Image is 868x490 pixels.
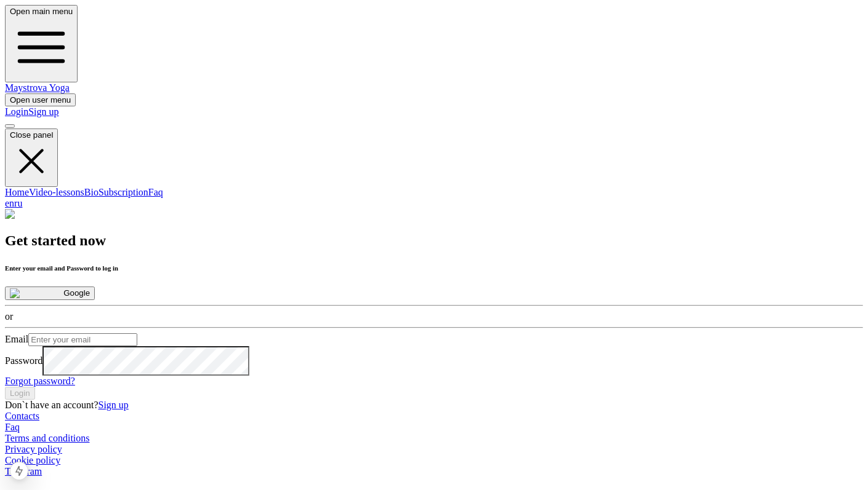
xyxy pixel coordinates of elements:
span: Close panel [10,130,53,140]
img: Yoga icon [5,209,55,220]
span: or [5,311,13,322]
img: Google icon [10,288,63,298]
label: Email [5,334,28,344]
a: Sign up [98,400,128,410]
div: Open user menu [5,106,863,117]
a: Login [5,106,28,117]
span: Telegram [5,466,42,476]
button: Close panel [5,128,58,186]
label: Password [5,355,42,366]
a: Privacy policy [5,444,62,454]
a: ru [14,198,22,208]
h6: Enter your email and Password to log in [5,264,863,272]
a: Video-lessons [29,187,84,197]
a: Subscription [98,187,148,197]
a: Home [5,187,29,197]
a: Faq [148,187,163,197]
a: Maystrova Yoga [5,82,70,93]
button: Open user menu [5,93,76,106]
button: Login [5,387,35,400]
span: Don`t have an account? [5,400,98,410]
h2: Get started now [5,232,863,249]
a: Forgot password? [5,376,75,386]
nav: Footer [5,411,863,466]
a: en [5,198,14,208]
input: Enter your email [28,333,137,346]
a: Bio [84,187,98,197]
button: Open main menu [5,5,78,82]
a: Cookie policy [5,455,60,465]
a: Faq [5,422,20,432]
a: Contacts [5,411,39,421]
span: Open user menu [10,95,71,105]
a: Sign up [28,106,58,117]
span: Open main menu [10,7,73,16]
button: Google [5,286,95,300]
a: Terms and conditions [5,433,90,443]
